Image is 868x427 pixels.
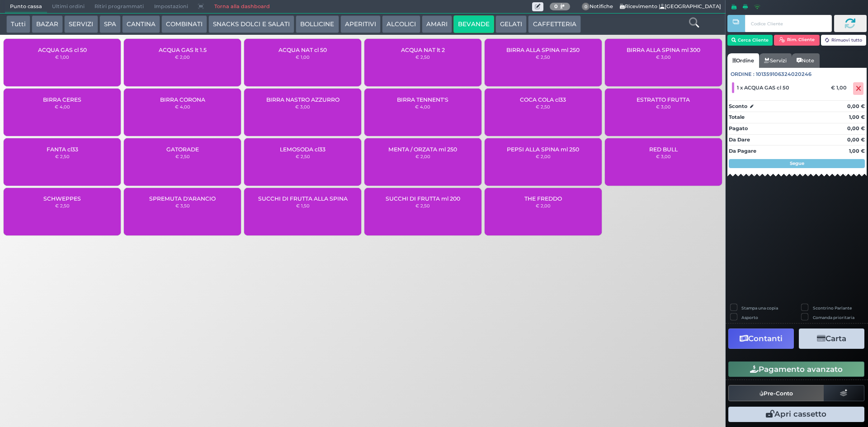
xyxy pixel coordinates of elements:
[388,146,457,153] span: MENTA / ORZATA ml 250
[122,15,160,33] button: CANTINA
[32,15,63,33] button: BAZAR
[55,54,69,60] small: € 1,00
[55,203,70,208] small: € 2,50
[397,96,448,103] span: BIRRA TENNENT'S
[847,136,865,143] strong: 0,00 €
[415,54,430,60] small: € 2,50
[55,104,70,109] small: € 4,00
[627,47,700,53] span: BIRRA ALLA SPINA ml 300
[528,15,580,33] button: CAFFETTERIA
[415,154,430,159] small: € 2,00
[296,154,310,159] small: € 2,50
[278,47,327,53] span: ACQUA NAT cl 50
[554,3,558,9] b: 0
[209,0,274,13] a: Torna alla dashboard
[741,314,758,320] label: Asporto
[727,53,759,68] a: Ordine
[47,0,90,13] span: Ultimi ordini
[656,54,671,60] small: € 3,00
[208,15,294,33] button: SNACKS DOLCI E SALATI
[401,47,445,53] span: ACQUA NAT lt 2
[166,146,199,153] span: GATORADE
[729,114,745,120] strong: Totale
[386,195,460,202] span: SUCCHI DI FRUTTA ml 200
[799,328,864,349] button: Carta
[47,146,78,153] span: FANTA cl33
[506,47,580,53] span: BIRRA ALLA SPINA ml 250
[160,96,205,103] span: BIRRA CORONA
[175,154,190,159] small: € 2,50
[258,195,348,202] span: SUCCHI DI FRUTTA ALLA SPINA
[175,104,190,109] small: € 4,00
[741,305,778,311] label: Stampa una copia
[38,47,87,53] span: ACQUA GAS cl 50
[55,154,70,159] small: € 2,50
[774,35,820,46] button: Rim. Cliente
[5,0,47,13] span: Punto cassa
[729,136,750,143] strong: Da Dare
[453,15,494,33] button: BEVANDE
[520,96,566,103] span: COCA COLA cl33
[495,15,527,33] button: GELATI
[728,361,864,377] button: Pagamento avanzato
[43,96,81,103] span: BIRRA CERES
[90,0,149,13] span: Ritiri programmati
[745,15,831,32] input: Codice Cliente
[728,407,864,422] button: Apri cassetto
[382,15,420,33] button: ALCOLICI
[728,385,824,401] button: Pre-Conto
[507,146,579,153] span: PEPSI ALLA SPINA ml 250
[415,203,430,208] small: € 2,50
[849,114,865,120] strong: 1,00 €
[649,146,678,153] span: RED BULL
[830,84,851,91] div: € 1,00
[524,195,562,202] span: THE FREDDO
[759,53,792,68] a: Servizi
[637,96,690,103] span: ESTRATTO FRUTTA
[175,203,190,208] small: € 3,50
[280,146,325,153] span: LEMOSODA cl33
[161,15,207,33] button: COMBINATI
[849,148,865,154] strong: 1,00 €
[159,47,207,53] span: ACQUA GAS lt 1.5
[731,70,755,78] span: Ordine :
[727,35,773,46] button: Cerca Cliente
[415,104,430,109] small: € 4,00
[847,125,865,131] strong: 0,00 €
[536,54,550,60] small: € 2,50
[295,104,310,109] small: € 3,00
[813,314,854,320] label: Comanda prioritaria
[756,70,811,78] span: 101359106324020246
[175,54,190,60] small: € 2,00
[790,160,804,166] strong: Segue
[821,35,867,46] button: Rimuovi tutto
[729,148,756,154] strong: Da Pagare
[656,154,671,159] small: € 3,00
[99,15,121,33] button: SPA
[792,53,819,68] a: Note
[536,203,551,208] small: € 2,00
[64,15,98,33] button: SERVIZI
[729,125,748,131] strong: Pagato
[6,15,30,33] button: Tutti
[729,103,747,110] strong: Sconto
[422,15,452,33] button: AMARI
[296,54,310,60] small: € 1,00
[813,305,852,311] label: Scontrino Parlante
[296,15,339,33] button: BOLLICINE
[266,96,340,103] span: BIRRA NASTRO AZZURRO
[296,203,310,208] small: € 1,50
[656,104,671,109] small: € 3,00
[43,195,81,202] span: SCHWEPPES
[728,328,794,349] button: Contanti
[536,104,550,109] small: € 2,50
[847,103,865,109] strong: 0,00 €
[340,15,381,33] button: APERITIVI
[149,195,216,202] span: SPREMUTA D'ARANCIO
[582,3,590,11] span: 0
[536,154,551,159] small: € 2,00
[737,84,789,91] span: 1 x ACQUA GAS cl 50
[149,0,193,13] span: Impostazioni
